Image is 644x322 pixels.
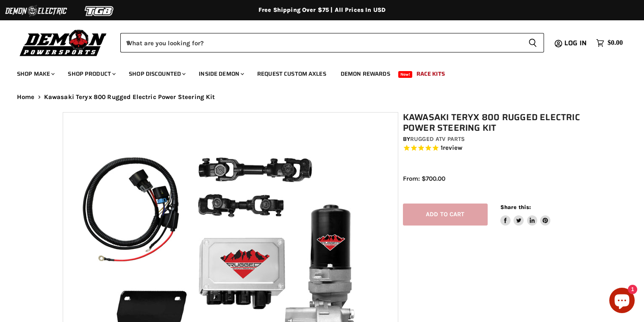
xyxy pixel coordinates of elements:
[564,38,587,48] span: Log in
[398,71,413,78] span: New!
[334,65,397,83] a: Demon Rewards
[4,3,68,19] img: Demon Electric Logo 2
[192,65,249,83] a: Inside Demon
[251,65,333,83] a: Request Custom Axles
[120,33,544,52] form: Product
[11,65,60,83] a: Shop Make
[122,65,191,83] a: Shop Discounted
[403,175,445,182] span: From: $700.00
[17,28,110,58] img: Demon Powersports
[61,65,121,83] a: Shop Product
[443,144,463,152] span: review
[608,39,623,47] span: $0.00
[403,135,586,144] div: by
[561,39,592,47] a: Log in
[410,65,451,83] a: Race Kits
[403,112,586,133] h1: Kawasaki Teryx 800 Rugged Electric Power Steering Kit
[44,94,215,101] span: Kawasaki Teryx 800 Rugged Electric Power Steering Kit
[403,144,586,153] span: Rated 5.0 out of 5 stars 1 reviews
[68,3,131,19] img: TGB Logo 2
[17,94,35,101] a: Home
[441,144,463,152] span: 1 reviews
[410,135,465,143] a: Rugged ATV Parts
[120,33,522,52] input: When autocomplete results are available use up and down arrows to review and enter to select
[500,204,531,210] span: Share this:
[522,33,544,52] button: Search
[607,288,637,315] inbox-online-store-chat: Shopify online store chat
[500,204,551,226] aside: Share this:
[592,37,627,49] a: $0.00
[11,62,621,83] ul: Main menu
